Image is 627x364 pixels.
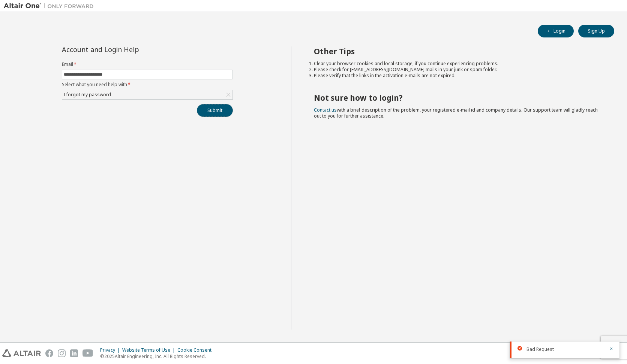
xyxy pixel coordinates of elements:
a: Contact us [314,107,337,113]
img: facebook.svg [45,349,53,357]
img: instagram.svg [58,349,66,357]
div: I forgot my password [62,90,232,99]
h2: Not sure how to login? [314,93,601,103]
li: Please check for [EMAIL_ADDRESS][DOMAIN_NAME] mails in your junk or spam folder. [314,67,601,73]
img: Altair One [4,2,97,10]
div: Cookie Consent [177,347,216,353]
label: Email [62,61,233,67]
button: Submit [197,104,233,117]
span: Bad Request [526,346,554,352]
h2: Other Tips [314,46,601,56]
button: Sign Up [578,25,614,37]
img: altair_logo.svg [2,349,41,357]
img: youtube.svg [82,349,93,357]
label: Select what you need help with [62,82,233,88]
div: Account and Login Help [62,46,199,52]
img: linkedin.svg [70,349,78,357]
div: Website Terms of Use [122,347,177,353]
span: with a brief description of the problem, your registered e-mail id and company details. Our suppo... [314,107,598,119]
p: © 2025 Altair Engineering, Inc. All Rights Reserved. [100,353,216,360]
div: I forgot my password [63,91,112,99]
li: Clear your browser cookies and local storage, if you continue experiencing problems. [314,61,601,67]
div: Privacy [100,347,122,353]
li: Please verify that the links in the activation e-mails are not expired. [314,73,601,79]
button: Login [538,25,574,37]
